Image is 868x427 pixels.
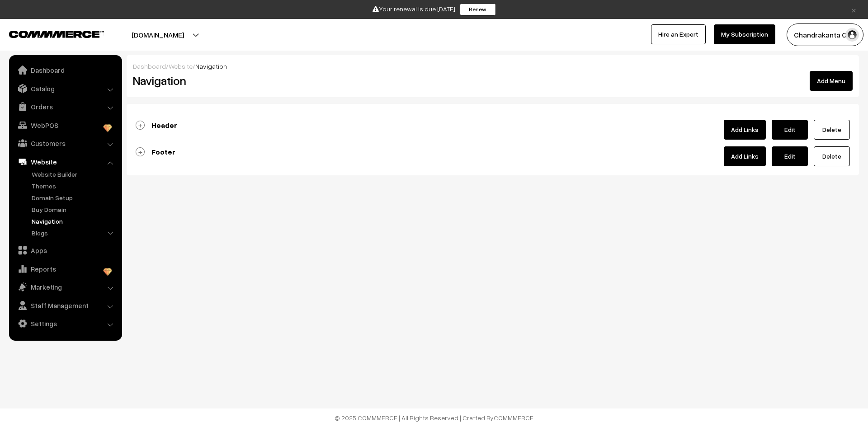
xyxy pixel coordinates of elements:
[11,154,119,170] a: Website
[848,4,860,15] a: ×
[9,31,104,38] img: COMMMERCE
[772,120,808,140] a: Edit
[11,261,119,277] a: Reports
[651,24,706,44] a: Hire an Expert
[29,193,119,202] a: Domain Setup
[29,228,119,238] a: Blogs
[11,279,119,295] a: Marketing
[814,146,850,166] a: Delete
[460,3,496,16] a: Renew
[11,135,119,151] a: Customers
[810,71,853,91] button: Add Menu
[494,414,533,422] a: COMMMERCE
[9,28,88,39] a: COMMMERCE
[29,216,119,226] a: Navigation
[29,169,119,179] a: Website Builder
[133,62,166,70] a: Dashboard
[169,62,193,70] a: Website
[11,315,119,332] a: Settings
[136,121,177,130] a: Header
[845,28,859,42] img: user
[11,297,119,314] a: Staff Management
[151,147,175,156] b: Footer
[11,117,119,133] a: WebPOS
[29,205,119,214] a: Buy Domain
[714,24,775,44] a: My Subscription
[724,120,766,140] a: Add Links
[814,120,850,140] a: Delete
[724,146,766,166] a: Add Links
[787,23,863,46] button: Chandrakanta C…
[772,146,808,166] a: Edit
[11,99,119,115] a: Orders
[136,147,175,156] a: Footer
[3,3,865,16] div: Your renewal is due [DATE]
[195,62,227,70] span: Navigation
[29,181,119,191] a: Themes
[151,121,177,130] b: Header
[133,74,364,88] h2: Navigation
[100,23,216,46] button: [DOMAIN_NAME]
[11,242,119,258] a: Apps
[11,80,119,97] a: Catalog
[11,62,119,78] a: Dashboard
[133,61,853,71] div: / /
